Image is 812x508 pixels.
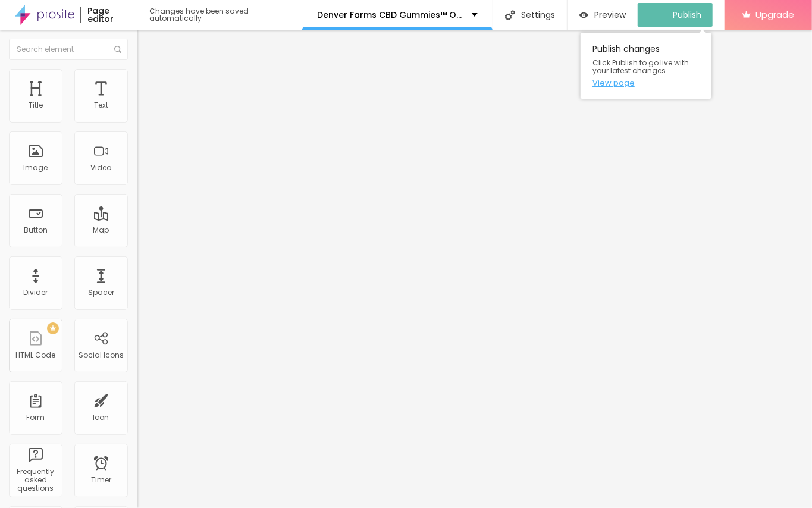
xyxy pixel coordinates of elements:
[149,8,302,22] div: Changes have been saved automatically
[88,289,114,297] div: Spacer
[568,3,638,27] button: Preview
[592,59,700,74] span: Click Publish to go live with your latest changes.
[24,289,48,297] div: Divider
[755,10,794,20] span: Upgrade
[93,413,109,422] div: Icon
[114,46,121,53] img: Icone
[16,351,56,359] div: HTML Code
[29,101,43,109] div: Title
[594,10,626,20] span: Preview
[9,39,128,60] input: Search element
[27,413,45,422] div: Form
[673,10,701,20] span: Publish
[505,10,515,20] img: Icone
[581,33,711,99] div: Publish changes
[93,226,109,234] div: Map
[592,79,700,87] a: View page
[79,351,124,359] div: Social Icons
[12,468,59,493] div: Frequently asked questions
[579,10,588,20] img: view-1.svg
[24,226,48,234] div: Button
[91,476,111,484] div: Timer
[91,164,112,172] div: Video
[317,11,463,19] p: Denver Farms CBD Gummies™ Official Website
[94,101,108,109] div: Text
[638,3,713,27] button: Publish
[24,164,48,172] div: Image
[137,30,812,508] iframe: Editor
[80,7,138,23] div: Page editor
